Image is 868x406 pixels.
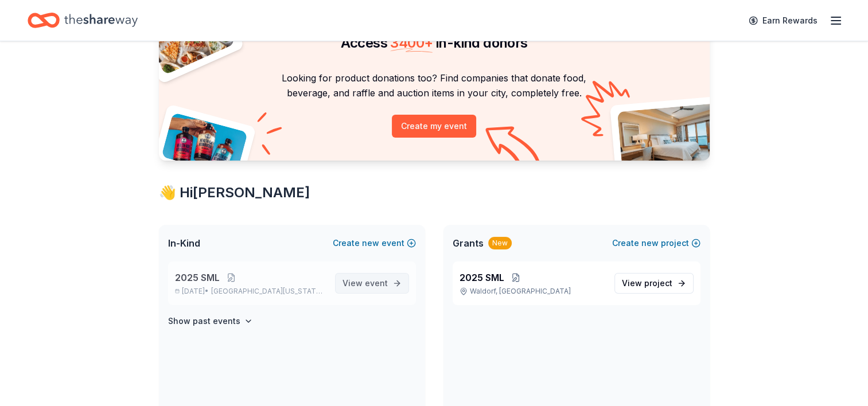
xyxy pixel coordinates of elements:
[622,276,672,290] span: View
[28,7,138,34] a: Home
[175,271,220,284] span: 2025 SML
[173,71,696,101] p: Looking for product donations too? Find companies that donate food, beverage, and raffle and auct...
[614,273,694,294] a: View project
[362,236,379,250] span: new
[390,34,433,51] span: 3400 +
[342,276,388,290] span: View
[460,287,605,296] p: Waldorf, [GEOGRAPHIC_DATA]
[341,34,528,51] span: Access in-kind donors
[335,273,409,294] a: View event
[460,271,504,284] span: 2025 SML
[365,278,388,288] span: event
[333,236,416,250] button: Createnewevent
[159,184,710,202] div: 👋 Hi [PERSON_NAME]
[168,236,200,250] span: In-Kind
[168,314,240,328] h4: Show past events
[612,236,700,250] button: Createnewproject
[488,237,512,249] div: New
[392,115,476,138] button: Create my event
[211,287,325,296] span: [GEOGRAPHIC_DATA][US_STATE], [GEOGRAPHIC_DATA]
[641,236,659,250] span: new
[644,278,672,288] span: project
[168,314,253,328] button: Show past events
[175,287,326,296] p: [DATE] •
[742,10,824,31] a: Earn Rewards
[453,236,484,250] span: Grants
[485,126,543,169] img: Curvy arrow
